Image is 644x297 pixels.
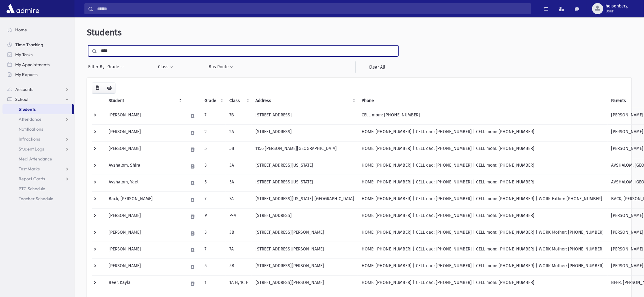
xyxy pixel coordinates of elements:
[358,259,608,275] td: HOME: [PHONE_NUMBER] | CELL dad: [PHONE_NUMBER] | CELL mom: [PHONE_NUMBER] | WORK Mother: [PHONE_...
[19,146,44,152] span: Student Logs
[226,275,252,292] td: 1A H, 1C E
[19,116,42,122] span: Attendance
[201,225,226,242] td: 3
[15,42,43,47] span: Time Tracking
[252,225,358,242] td: [STREET_ADDRESS][PERSON_NAME]
[209,61,234,73] button: Bus Route
[226,191,252,208] td: 7A
[15,72,38,77] span: My Reports
[358,124,608,141] td: HOME: [PHONE_NUMBER] | CELL dad: [PHONE_NUMBER] | CELL mom: [PHONE_NUMBER]
[158,61,173,73] button: Class
[19,126,43,132] span: Notifications
[105,259,184,275] td: [PERSON_NAME]
[105,175,184,191] td: Avshalom, Yael
[105,225,184,242] td: [PERSON_NAME]
[201,259,226,275] td: 5
[252,191,358,208] td: [STREET_ADDRESS][US_STATE] [GEOGRAPHIC_DATA]
[358,275,608,292] td: HOME: [PHONE_NUMBER] | CELL dad: [PHONE_NUMBER] | CELL mom: [PHONE_NUMBER]
[105,158,184,175] td: Avshalom, Shira
[2,94,74,104] a: School
[2,124,74,134] a: Notifications
[201,191,226,208] td: 7
[15,62,50,67] span: My Appointments
[2,60,74,70] a: My Appointments
[15,87,33,92] span: Accounts
[252,259,358,275] td: [STREET_ADDRESS][PERSON_NAME]
[226,141,252,158] td: 5B
[226,225,252,242] td: 3B
[19,156,52,162] span: Meal Attendance
[5,2,41,15] img: AdmirePro
[252,141,358,158] td: 1156 [PERSON_NAME][GEOGRAPHIC_DATA]
[358,191,608,208] td: HOME: [PHONE_NUMBER] | CELL dad: [PHONE_NUMBER] | CELL mom: [PHONE_NUMBER] | WORK Father: [PHONE_...
[19,186,45,191] span: PTC Schedule
[252,208,358,225] td: [STREET_ADDRESS]
[15,97,28,102] span: School
[226,175,252,191] td: 5A
[2,104,72,114] a: Students
[92,83,103,94] button: CSV
[19,106,36,112] span: Students
[201,208,226,225] td: P
[226,158,252,175] td: 3A
[2,134,74,144] a: Infractions
[606,4,628,9] span: heisenberg
[88,64,107,70] span: Filter By
[201,175,226,191] td: 5
[2,70,74,79] a: My Reports
[252,242,358,259] td: [STREET_ADDRESS][PERSON_NAME]
[105,275,184,292] td: Beer, Kayla
[201,158,226,175] td: 3
[19,176,45,182] span: Report Cards
[226,208,252,225] td: P-A
[105,108,184,124] td: [PERSON_NAME]
[2,50,74,60] a: My Tasks
[105,242,184,259] td: [PERSON_NAME]
[226,124,252,141] td: 2A
[2,144,74,154] a: Student Logs
[19,136,40,142] span: Infractions
[2,184,74,194] a: PTC Schedule
[201,108,226,124] td: 7
[606,9,628,14] span: User
[226,108,252,124] td: 7B
[201,94,226,108] th: Grade: activate to sort column ascending
[358,158,608,175] td: HOME: [PHONE_NUMBER] | CELL dad: [PHONE_NUMBER] | CELL mom: [PHONE_NUMBER]
[2,194,74,204] a: Teacher Schedule
[226,242,252,259] td: 7A
[19,166,40,172] span: Test Marks
[93,3,531,14] input: Search
[358,242,608,259] td: HOME: [PHONE_NUMBER] | CELL dad: [PHONE_NUMBER] | CELL mom: [PHONE_NUMBER] | WORK Mother: [PHONE_...
[226,259,252,275] td: 5B
[105,141,184,158] td: [PERSON_NAME]
[358,225,608,242] td: HOME: [PHONE_NUMBER] | CELL dad: [PHONE_NUMBER] | CELL mom: [PHONE_NUMBER] | WORK Mother: [PHONE_...
[358,141,608,158] td: HOME: [PHONE_NUMBER] | CELL dad: [PHONE_NUMBER] | CELL mom: [PHONE_NUMBER]
[105,191,184,208] td: Back, [PERSON_NAME]
[105,124,184,141] td: [PERSON_NAME]
[2,174,74,184] a: Report Cards
[201,275,226,292] td: 1
[252,158,358,175] td: [STREET_ADDRESS][US_STATE]
[226,94,252,108] th: Class: activate to sort column ascending
[252,124,358,141] td: [STREET_ADDRESS]
[252,275,358,292] td: [STREET_ADDRESS][PERSON_NAME]
[252,108,358,124] td: [STREET_ADDRESS]
[87,27,122,38] span: Students
[15,52,33,57] span: My Tasks
[358,208,608,225] td: HOME: [PHONE_NUMBER] | CELL dad: [PHONE_NUMBER] | CELL mom: [PHONE_NUMBER]
[358,94,608,108] th: Phone
[2,40,74,50] a: Time Tracking
[105,94,184,108] th: Student: activate to sort column descending
[103,83,115,94] button: Print
[252,175,358,191] td: [STREET_ADDRESS][US_STATE]
[355,61,399,73] a: Clear All
[19,196,53,201] span: Teacher Schedule
[2,25,74,35] a: Home
[15,27,27,33] span: Home
[201,124,226,141] td: 2
[2,84,74,94] a: Accounts
[201,141,226,158] td: 5
[107,61,124,73] button: Grade
[2,154,74,164] a: Meal Attendance
[2,164,74,174] a: Test Marks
